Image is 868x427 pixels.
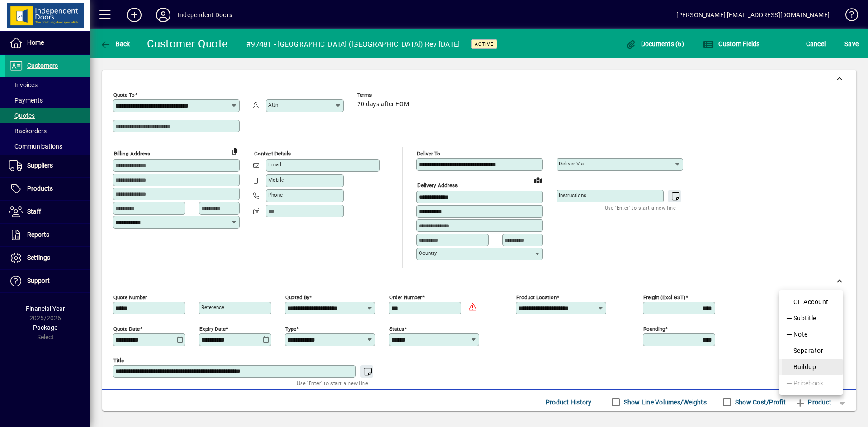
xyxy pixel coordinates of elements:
span: Buildup [785,361,816,372]
button: Separator [779,343,843,359]
button: Note [779,326,843,343]
button: Buildup [779,359,843,375]
button: Subtitle [779,310,843,326]
span: Note [785,329,808,340]
button: Pricebook [779,375,843,391]
span: Subtitle [785,313,816,324]
span: GL Account [785,296,829,307]
span: Pricebook [785,378,823,389]
span: Separator [785,345,823,356]
button: GL Account [779,294,843,310]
